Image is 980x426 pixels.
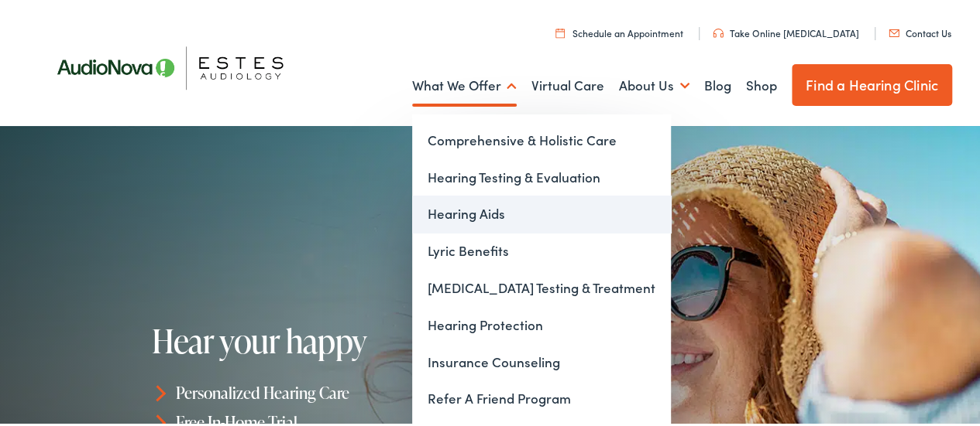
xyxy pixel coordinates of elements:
a: Hearing Testing & Evaluation [412,157,671,194]
h1: Hear your happy [152,321,495,356]
img: utility icon [555,26,565,36]
a: Hearing Aids [412,193,671,230]
a: Comprehensive & Holistic Care [412,120,671,157]
a: Refer A Friend Program [412,378,671,415]
a: Hearing Protection [412,305,671,342]
a: Find a Hearing Clinic [792,62,952,104]
li: Personalized Hearing Care [152,376,495,405]
a: Schedule an Appointment [555,24,683,37]
a: Virtual Care [531,55,604,112]
a: [MEDICAL_DATA] Testing & Treatment [412,268,671,305]
a: Take Online [MEDICAL_DATA] [713,24,859,37]
a: Blog [704,55,731,112]
a: Shop [746,55,777,112]
a: Lyric Benefits [412,230,671,268]
img: utility icon [713,26,724,36]
a: Insurance Counseling [412,342,671,379]
a: Contact Us [889,24,951,37]
a: About Us [619,55,689,112]
img: utility icon [889,27,899,35]
a: What We Offer [412,55,517,112]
